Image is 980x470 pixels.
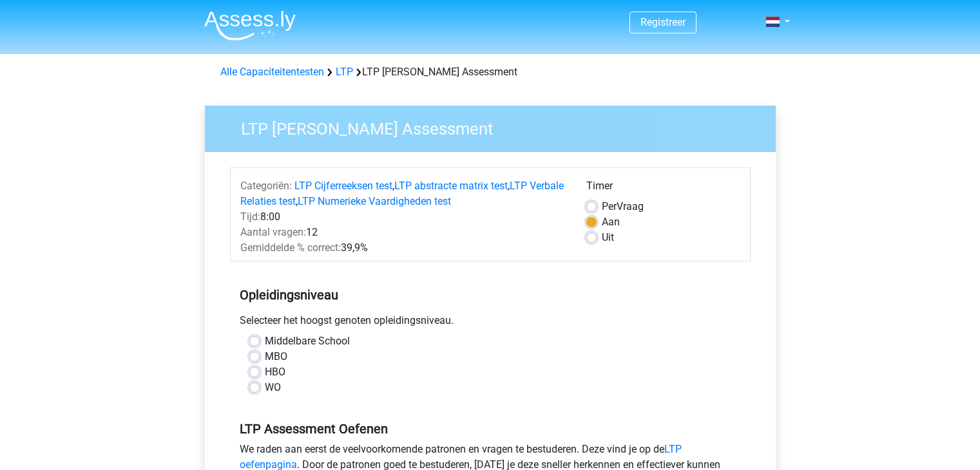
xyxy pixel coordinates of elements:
label: Vraag [602,199,644,214]
a: Registreer [640,16,686,28]
div: 12 [231,225,577,240]
a: LTP abstracte matrix test [394,180,508,192]
div: Selecteer het hoogst genoten opleidingsniveau. [230,313,751,334]
div: 39,9% [231,240,577,256]
h5: Opleidingsniveau [240,282,741,308]
a: Alle Capaciteitentesten [220,66,324,78]
span: Gemiddelde % correct: [240,241,341,254]
label: Aan [602,214,620,230]
div: LTP [PERSON_NAME] Assessment [215,64,765,80]
div: 8:00 [231,209,577,225]
span: Categoriën: [240,180,292,192]
label: HBO [265,364,285,380]
h5: LTP Assessment Oefenen [240,421,741,437]
div: , , , [231,178,577,209]
img: Assessly [204,10,296,41]
label: MBO [265,349,287,364]
a: LTP Numerieke Vaardigheden test [298,195,451,207]
a: LTP Cijferreeksen test [294,180,392,192]
a: LTP [336,66,353,78]
label: Uit [602,230,614,245]
div: Timer [586,178,740,199]
span: Aantal vragen: [240,226,306,238]
label: Middelbare School [265,334,350,349]
span: Per [602,200,617,212]
h3: LTP [PERSON_NAME] Assessment [226,114,766,139]
span: Tijd: [240,211,260,223]
label: WO [265,380,281,395]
